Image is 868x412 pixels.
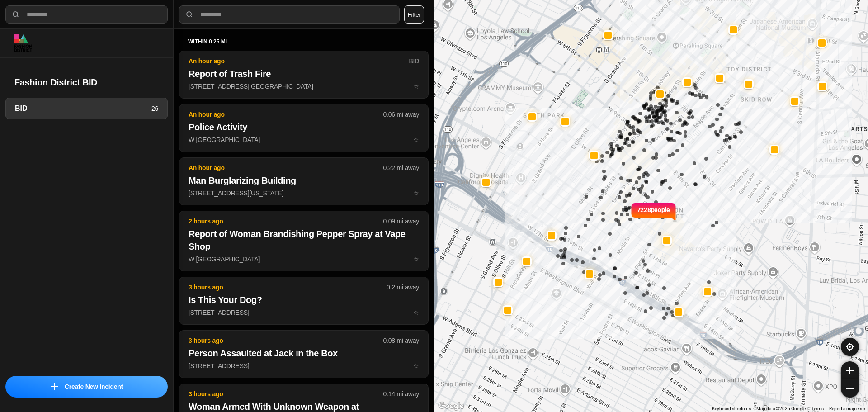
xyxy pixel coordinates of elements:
[811,406,824,411] a: Terms (opens in new tab)
[846,367,854,374] img: zoom-in
[14,34,32,52] img: logo
[179,51,429,99] button: An hour agoBIDReport of Trash Fire[STREET_ADDRESS][GEOGRAPHIC_DATA]star
[189,347,419,360] h2: Person Assaulted at Jack in the Box
[189,121,419,133] h2: Police Activity
[189,82,419,91] p: [STREET_ADDRESS][GEOGRAPHIC_DATA]
[404,5,424,24] button: Filter
[829,406,865,411] a: Report a map error
[189,67,419,80] h2: Report of Trash Fire
[637,205,670,225] p: 7228 people
[383,163,419,172] p: 0.22 mi away
[846,343,854,351] img: recenter
[179,136,429,143] a: An hour ago0.06 mi awayPolice ActivityW [GEOGRAPHIC_DATA]star
[188,38,420,45] h5: within 0.25 mi
[409,57,419,66] p: BID
[841,361,859,379] button: zoom-in
[846,385,854,392] img: zoom-out
[189,255,419,264] p: W [GEOGRAPHIC_DATA]
[65,382,123,391] p: Create New Incident
[179,157,429,205] button: An hour ago0.22 mi awayMan Burglarizing Building[STREET_ADDRESS][US_STATE]star
[179,362,429,369] a: 3 hours ago0.08 mi awayPerson Assaulted at Jack in the Box[STREET_ADDRESS]star
[189,227,419,253] h2: Report of Woman Brandishing Pepper Spray at Vape Shop
[189,57,409,66] p: An hour ago
[189,361,419,370] p: [STREET_ADDRESS]
[179,189,429,197] a: An hour ago0.22 mi awayMan Burglarizing Building[STREET_ADDRESS][US_STATE]star
[756,406,806,411] span: Map data ©2025 Google
[11,10,20,19] img: search
[413,136,419,143] span: star
[179,308,429,316] a: 3 hours ago0.2 mi awayIs This Your Dog?[STREET_ADDRESS]star
[185,10,194,19] img: search
[189,308,419,317] p: [STREET_ADDRESS]
[630,202,637,222] img: notch
[413,362,419,369] span: star
[670,202,677,222] img: notch
[383,336,419,345] p: 0.08 mi away
[387,283,419,292] p: 0.2 mi away
[413,83,419,90] span: star
[841,338,859,356] button: recenter
[5,376,168,398] button: iconCreate New Incident
[179,104,429,152] button: An hour ago0.06 mi awayPolice ActivityW [GEOGRAPHIC_DATA]star
[712,406,751,412] button: Keyboard shortcuts
[436,400,466,412] img: Google
[189,389,383,398] p: 3 hours ago
[15,103,151,114] h3: BID
[14,76,159,89] h2: Fashion District BID
[383,110,419,119] p: 0.06 mi away
[413,189,419,197] span: star
[189,110,383,119] p: An hour ago
[5,98,168,119] a: BID26
[189,174,419,187] h2: Man Burglarizing Building
[189,163,383,172] p: An hour ago
[51,383,58,390] img: icon
[189,294,419,306] h2: Is This Your Dog?
[179,330,429,378] button: 3 hours ago0.08 mi awayPerson Assaulted at Jack in the Box[STREET_ADDRESS]star
[189,283,387,292] p: 3 hours ago
[179,277,429,325] button: 3 hours ago0.2 mi awayIs This Your Dog?[STREET_ADDRESS]star
[413,256,419,263] span: star
[436,400,466,412] a: Open this area in Google Maps (opens a new window)
[189,336,383,345] p: 3 hours ago
[413,309,419,316] span: star
[383,389,419,398] p: 0.14 mi away
[189,217,383,226] p: 2 hours ago
[189,135,419,144] p: W [GEOGRAPHIC_DATA]
[383,217,419,226] p: 0.09 mi away
[189,189,419,198] p: [STREET_ADDRESS][US_STATE]
[151,104,158,113] p: 26
[179,82,429,90] a: An hour agoBIDReport of Trash Fire[STREET_ADDRESS][GEOGRAPHIC_DATA]star
[179,211,429,271] button: 2 hours ago0.09 mi awayReport of Woman Brandishing Pepper Spray at Vape ShopW [GEOGRAPHIC_DATA]star
[841,379,859,398] button: zoom-out
[179,255,429,263] a: 2 hours ago0.09 mi awayReport of Woman Brandishing Pepper Spray at Vape ShopW [GEOGRAPHIC_DATA]star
